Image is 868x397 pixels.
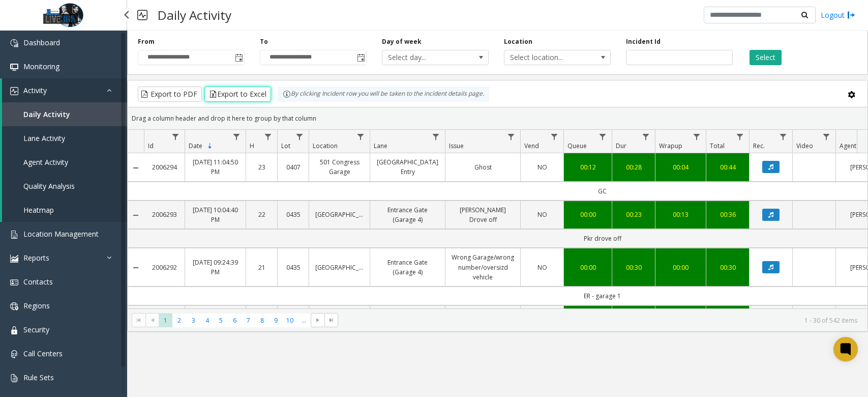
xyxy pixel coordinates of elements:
[618,162,649,172] a: 00:28
[250,141,254,150] span: H
[242,314,255,327] span: Page 7
[252,210,271,219] a: 22
[820,130,833,144] a: Video Filter Menu
[537,210,547,219] span: NO
[2,174,127,198] a: Quality Analysis
[23,157,68,167] span: Agent Activity
[204,87,271,102] button: Export to Excel
[153,3,236,27] h3: Daily Activity
[148,141,154,150] span: Id
[284,210,303,219] a: 0435
[159,314,172,327] span: Page 1
[10,231,18,239] img: 'icon'
[452,252,514,282] a: Wrong Garage/wrong number/oversizd vehicle
[23,62,59,71] span: Monitoring
[214,314,228,327] span: Page 5
[355,50,366,65] span: Toggle popup
[252,263,271,272] a: 21
[137,3,147,27] img: pageIcon
[504,37,532,46] label: Location
[150,162,178,172] a: 2006294
[23,205,54,215] span: Heatmap
[138,37,155,46] label: From
[297,314,311,327] span: Page 11
[821,10,855,20] a: Logout
[23,38,60,47] span: Dashboard
[10,326,18,334] img: 'icon'
[548,130,561,144] a: Vend Filter Menu
[527,263,557,272] a: NO
[252,162,271,172] a: 23
[596,130,610,144] a: Queue Filter Menu
[570,263,606,272] a: 00:00
[376,258,439,277] a: Entrance Gate (Garage 4)
[228,314,242,327] span: Page 6
[616,141,626,150] span: Dur
[191,258,240,277] a: [DATE] 09:24:39 PM
[690,130,704,144] a: Wrapup Filter Menu
[23,349,63,358] span: Call Centers
[733,130,747,144] a: Total Filter Menu
[504,130,518,144] a: Issue Filter Menu
[662,263,700,272] a: 00:00
[128,264,144,272] a: Collapse Details
[527,210,557,219] a: NO
[128,211,144,219] a: Collapse Details
[283,90,291,98] img: infoIcon.svg
[452,162,514,172] a: Ghost
[189,141,202,150] span: Date
[537,163,547,172] span: NO
[23,373,54,382] span: Rule Sets
[10,302,18,310] img: 'icon'
[10,254,18,263] img: 'icon'
[23,253,49,263] span: Reports
[712,210,743,219] a: 00:36
[281,141,290,150] span: Lot
[284,263,303,272] a: 0435
[2,198,127,222] a: Heatmap
[374,141,387,150] span: Lane
[570,162,606,172] a: 00:12
[618,210,649,219] a: 00:23
[753,141,765,150] span: Rec.
[504,50,589,65] span: Select location...
[2,78,127,102] a: Activity
[284,162,303,172] a: 0407
[169,130,183,144] a: Id Filter Menu
[750,50,782,65] button: Select
[10,87,18,95] img: 'icon'
[200,314,214,327] span: Page 4
[150,263,178,272] a: 2006292
[206,142,214,150] span: Sortable
[324,313,338,327] span: Go to the last page
[449,141,464,150] span: Issue
[172,314,186,327] span: Page 2
[10,278,18,287] img: 'icon'
[710,141,725,150] span: Total
[662,162,700,172] a: 00:04
[639,130,653,144] a: Dur Filter Menu
[10,39,18,47] img: 'icon'
[23,109,70,119] span: Daily Activity
[524,141,539,150] span: Vend
[315,157,364,177] a: 501 Congress Garage
[840,141,856,150] span: Agent
[382,37,422,46] label: Day of week
[847,10,855,20] img: logout
[659,141,682,150] span: Wrapup
[776,130,790,144] a: Rec. Filter Menu
[255,314,269,327] span: Page 8
[10,350,18,358] img: 'icon'
[537,263,547,272] span: NO
[2,150,127,174] a: Agent Activity
[278,87,489,102] div: By clicking Incident row you will be taken to the incident details page.
[570,210,606,219] a: 00:00
[712,162,743,172] a: 00:44
[527,162,557,172] a: NO
[187,314,200,327] span: Page 3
